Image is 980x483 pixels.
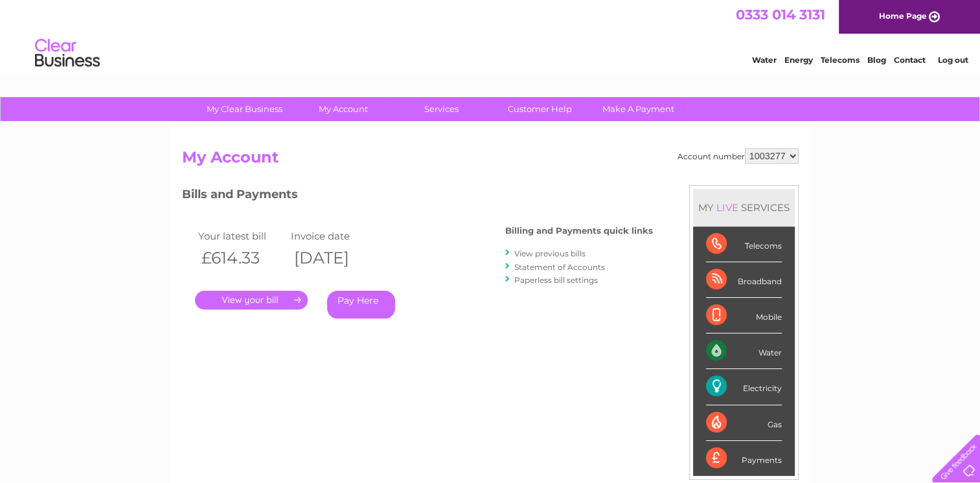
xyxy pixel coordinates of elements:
[290,97,396,121] a: My Account
[34,34,100,73] img: logo.png
[894,55,926,65] a: Contact
[185,7,797,63] div: Clear Business is a trading name of Verastar Limited (registered in [GEOGRAPHIC_DATA] No. 3667643...
[784,55,813,65] a: Energy
[514,275,598,285] a: Paperless bill settings
[706,298,782,333] div: Mobile
[486,97,593,121] a: Customer Help
[388,97,495,121] a: Services
[821,55,860,65] a: Telecoms
[937,55,968,65] a: Log out
[505,226,653,236] h4: Billing and Payments quick links
[288,245,381,271] th: [DATE]
[585,97,692,121] a: Make A Payment
[191,97,298,121] a: My Clear Business
[706,405,782,441] div: Gas
[195,291,308,309] a: .
[706,441,782,476] div: Payments
[327,291,395,319] a: Pay Here
[706,262,782,298] div: Broadband
[514,249,586,258] a: View previous bills
[736,6,825,23] a: 0333 014 3131
[706,369,782,405] div: Electricity
[195,245,288,271] th: £614.33
[706,227,782,262] div: Telecoms
[195,227,288,245] td: Your latest bill
[182,148,799,173] h2: My Account
[714,201,741,214] div: LIVE
[867,55,886,65] a: Blog
[693,189,795,226] div: MY SERVICES
[514,262,605,272] a: Statement of Accounts
[752,55,777,65] a: Water
[706,333,782,369] div: Water
[182,185,653,208] h3: Bills and Payments
[678,148,799,164] div: Account number
[288,227,381,245] td: Invoice date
